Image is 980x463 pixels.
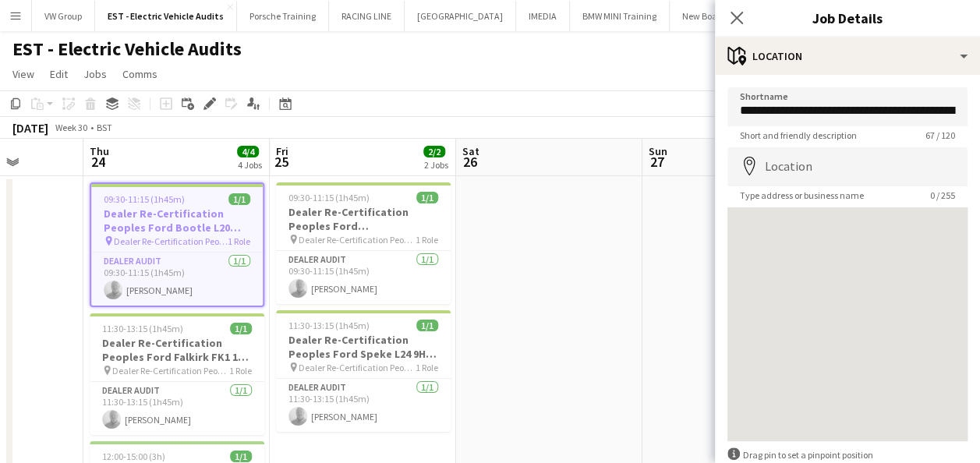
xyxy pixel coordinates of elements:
span: Short and friendly description [727,129,869,141]
app-job-card: 11:30-13:15 (1h45m)1/1Dealer Re-Certification Peoples Ford Falkirk FK1 1SQ 240725 @ 1130 Dealer R... [90,313,264,435]
app-job-card: 09:30-11:15 (1h45m)1/1Dealer Re-Certification Peoples Ford [PERSON_NAME] EH54 6PZ 250725 @ 0930 D... [276,182,451,304]
button: RACING LINE [329,1,405,31]
span: 09:30-11:15 (1h45m) [288,192,370,203]
span: Dealer Re-Certification Peoples Ford [PERSON_NAME] EH54 6PZ 250725 @ 0930 [299,234,416,246]
span: Week 30 [51,122,90,133]
span: 24 [87,153,109,171]
span: 1 Role [228,235,250,247]
span: 1 Role [229,365,252,376]
span: Edit [50,67,68,81]
span: 1 Role [416,234,438,246]
span: Comms [122,67,157,81]
div: Location [715,37,980,75]
button: BMW MINI Training [570,1,670,31]
h3: Dealer Re-Certification Peoples Ford Falkirk FK1 1SQ 240725 @ 1130 [90,336,264,364]
span: 09:30-11:15 (1h45m) [104,193,185,205]
a: View [6,64,41,84]
span: Jobs [83,67,107,81]
span: 27 [646,153,667,171]
span: Dealer Re-Certification Peoples Ford Bootle L20 6PD 240725 @ 9.30 [114,235,228,247]
div: 2 Jobs [424,159,448,171]
span: 1 Role [416,362,438,373]
span: 11:30-13:15 (1h45m) [102,323,183,334]
span: 26 [460,153,479,171]
h3: Job Details [715,8,980,28]
span: 1/1 [228,193,250,205]
span: 4/4 [237,146,259,157]
span: Dealer Re-Certification Peoples Ford Falkirk FK1 1SQ 240725 @ 1130 [112,365,229,376]
span: Sat [462,144,479,158]
button: EST - Electric Vehicle Audits [95,1,237,31]
span: Thu [90,144,109,158]
button: IMEDIA [516,1,570,31]
button: [GEOGRAPHIC_DATA] [405,1,516,31]
div: 4 Jobs [238,159,262,171]
button: Porsche Training [237,1,329,31]
span: 25 [274,153,288,171]
span: 1/1 [230,451,252,462]
h1: EST - Electric Vehicle Audits [12,37,242,61]
span: View [12,67,34,81]
app-card-role: Dealer Audit1/111:30-13:15 (1h45m)[PERSON_NAME] [90,382,264,435]
span: Type address or business name [727,189,876,201]
button: VW Group [32,1,95,31]
app-job-card: 09:30-11:15 (1h45m)1/1Dealer Re-Certification Peoples Ford Bootle L20 6PD 240725 @ 9.30 Dealer Re... [90,182,264,307]
a: Jobs [77,64,113,84]
app-card-role: Dealer Audit1/109:30-11:15 (1h45m)[PERSON_NAME] [276,251,451,304]
h3: Dealer Re-Certification Peoples Ford [PERSON_NAME] EH54 6PZ 250725 @ 0930 [276,205,451,233]
div: Drag pin to set a pinpoint position [727,447,968,462]
app-card-role: Dealer Audit1/109:30-11:15 (1h45m)[PERSON_NAME] [91,253,263,306]
app-job-card: 11:30-13:15 (1h45m)1/1Dealer Re-Certification Peoples Ford Speke L24 9HQ 250725 @ 1130 Dealer Re-... [276,310,451,432]
button: New Board [670,1,739,31]
span: Fri [276,144,288,158]
span: Dealer Re-Certification Peoples Ford Speke L24 9HQ 250725 @ 1130 [299,362,416,373]
app-card-role: Dealer Audit1/111:30-13:15 (1h45m)[PERSON_NAME] [276,379,451,432]
h3: Dealer Re-Certification Peoples Ford Bootle L20 6PD 240725 @ 9.30 [91,207,263,235]
div: BST [97,122,112,133]
span: 0 / 255 [918,189,968,201]
a: Comms [116,64,164,84]
div: [DATE] [12,120,48,136]
span: Sun [649,144,667,158]
span: 67 / 120 [913,129,968,141]
a: Edit [44,64,74,84]
span: 1/1 [230,323,252,334]
span: 1/1 [416,192,438,203]
span: 11:30-13:15 (1h45m) [288,320,370,331]
h3: Dealer Re-Certification Peoples Ford Speke L24 9HQ 250725 @ 1130 [276,333,451,361]
span: 1/1 [416,320,438,331]
span: 2/2 [423,146,445,157]
span: 12:00-15:00 (3h) [102,451,165,462]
